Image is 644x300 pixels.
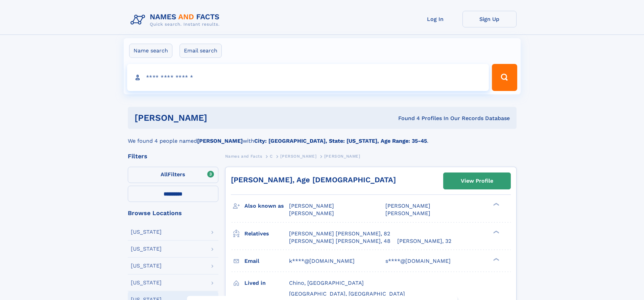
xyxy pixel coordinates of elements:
div: We found 4 people named with . [128,129,517,145]
b: [PERSON_NAME] [197,138,243,144]
h3: Email [244,255,289,267]
span: All [161,171,168,178]
h3: Lived in [244,277,289,289]
span: [PERSON_NAME] [324,154,360,159]
span: [PERSON_NAME] [385,210,430,216]
a: [PERSON_NAME], 32 [397,237,451,245]
label: Name search [129,44,172,58]
label: Email search [180,44,222,58]
img: Logo Names and Facts [128,11,225,29]
label: Filters [128,167,218,183]
a: Names and Facts [225,152,262,160]
div: [US_STATE] [131,229,162,235]
span: [PERSON_NAME] [385,203,430,209]
div: [US_STATE] [131,246,162,252]
div: [US_STATE] [131,280,162,285]
a: Sign Up [462,11,517,27]
span: [PERSON_NAME] [289,210,334,216]
a: [PERSON_NAME] [PERSON_NAME], 82 [289,230,390,237]
a: C [270,152,273,160]
a: View Profile [444,173,510,189]
a: [PERSON_NAME] [PERSON_NAME], 48 [289,237,390,245]
a: Log In [408,11,462,27]
div: Browse Locations [128,210,218,216]
input: search input [127,64,489,91]
span: C [270,154,273,159]
span: [PERSON_NAME] [289,203,334,209]
a: [PERSON_NAME], Age [DEMOGRAPHIC_DATA] [231,176,396,184]
h3: Also known as [244,200,289,212]
div: ❯ [492,257,500,261]
div: View Profile [461,173,493,189]
b: City: [GEOGRAPHIC_DATA], State: [US_STATE], Age Range: 35-45 [254,138,427,144]
h1: [PERSON_NAME] [135,114,303,122]
div: ❯ [492,202,500,207]
span: Chino, [GEOGRAPHIC_DATA] [289,280,364,286]
div: Found 4 Profiles In Our Records Database [303,115,510,122]
div: [US_STATE] [131,263,162,269]
a: [PERSON_NAME] [280,152,316,160]
div: ❯ [492,230,500,234]
span: [GEOGRAPHIC_DATA], [GEOGRAPHIC_DATA] [289,291,405,297]
div: Filters [128,153,218,159]
h3: Relatives [244,228,289,239]
button: Search Button [492,64,517,91]
span: [PERSON_NAME] [280,154,316,159]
